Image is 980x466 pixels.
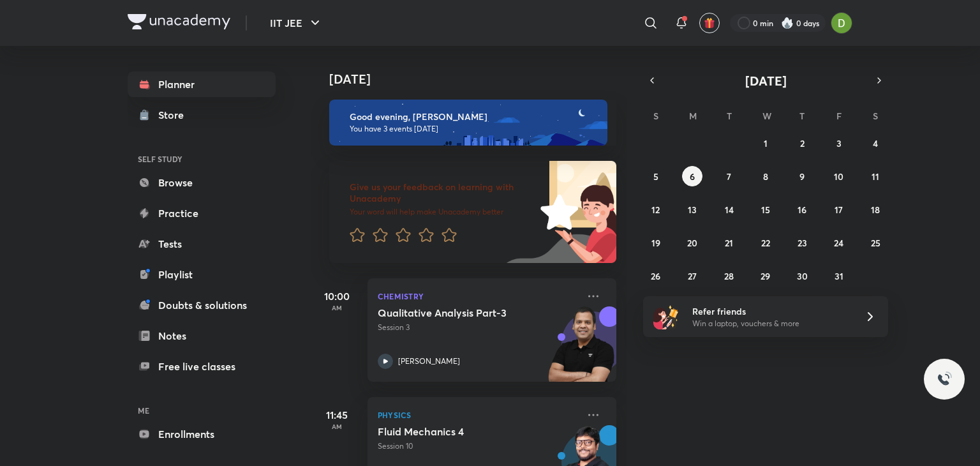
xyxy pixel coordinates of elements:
[378,425,537,438] h5: Fluid Mechanics 4
[378,289,578,304] p: Chemistry
[836,137,842,149] abbr: October 3, 2025
[350,124,596,134] p: You have 3 events [DATE]
[755,266,776,286] button: October 29, 2025
[792,166,812,186] button: October 9, 2025
[761,204,770,216] abbr: October 15, 2025
[865,166,886,186] button: October 11, 2025
[719,199,739,220] button: October 14, 2025
[311,407,362,423] h5: 11:45
[865,133,886,153] button: October 4, 2025
[871,204,880,216] abbr: October 18, 2025
[799,110,805,122] abbr: Thursday
[719,266,739,286] button: October 28, 2025
[761,237,770,249] abbr: October 22, 2025
[829,166,849,186] button: October 10, 2025
[800,137,805,149] abbr: October 2, 2025
[829,133,849,153] button: October 3, 2025
[646,232,666,253] button: October 19, 2025
[311,423,362,430] p: AM
[378,407,578,423] p: Physics
[687,237,697,249] abbr: October 20, 2025
[690,170,695,183] abbr: October 6, 2025
[792,133,812,153] button: October 2, 2025
[497,161,616,263] img: feedback_image
[128,71,276,97] a: Planner
[937,372,952,387] img: ttu
[727,170,731,183] abbr: October 7, 2025
[692,304,849,318] h6: Refer friends
[128,262,276,287] a: Playlist
[834,237,843,249] abbr: October 24, 2025
[763,170,768,183] abbr: October 8, 2025
[128,421,276,447] a: Enrollments
[745,72,787,89] span: [DATE]
[128,14,230,29] img: Company Logo
[792,266,812,286] button: October 30, 2025
[829,232,849,253] button: October 24, 2025
[835,204,843,216] abbr: October 17, 2025
[799,170,805,183] abbr: October 9, 2025
[128,200,276,226] a: Practice
[128,148,276,170] h6: SELF STUDY
[651,204,660,216] abbr: October 12, 2025
[719,232,739,253] button: October 21, 2025
[262,10,330,36] button: IIT JEE
[128,323,276,349] a: Notes
[128,354,276,379] a: Free live classes
[682,266,702,286] button: October 27, 2025
[682,232,702,253] button: October 20, 2025
[798,237,807,249] abbr: October 23, 2025
[871,237,880,249] abbr: October 25, 2025
[128,231,276,257] a: Tests
[834,170,843,183] abbr: October 10, 2025
[378,440,578,452] p: Session 10
[725,204,734,216] abbr: October 14, 2025
[699,13,720,33] button: avatar
[755,133,776,153] button: October 1, 2025
[661,71,870,89] button: [DATE]
[128,102,276,128] a: Store
[781,17,794,29] img: streak
[646,199,666,220] button: October 12, 2025
[725,237,733,249] abbr: October 21, 2025
[727,110,732,122] abbr: Tuesday
[755,166,776,186] button: October 8, 2025
[755,199,776,220] button: October 15, 2025
[692,318,849,329] p: Win a laptop, vouchers & more
[865,232,886,253] button: October 25, 2025
[128,400,276,421] h6: ME
[719,166,739,186] button: October 7, 2025
[128,292,276,318] a: Doubts & solutions
[646,266,666,286] button: October 26, 2025
[378,322,578,333] p: Session 3
[761,270,770,282] abbr: October 29, 2025
[350,181,536,204] h6: Give us your feedback on learning with Unacademy
[651,237,660,249] abbr: October 19, 2025
[704,17,715,29] img: avatar
[724,270,734,282] abbr: October 28, 2025
[651,270,660,282] abbr: October 26, 2025
[546,306,616,395] img: unacademy
[682,166,702,186] button: October 6, 2025
[836,110,842,122] abbr: Friday
[689,110,697,122] abbr: Monday
[158,107,191,123] div: Store
[682,199,702,220] button: October 13, 2025
[764,137,768,149] abbr: October 1, 2025
[829,266,849,286] button: October 31, 2025
[829,199,849,220] button: October 17, 2025
[128,14,230,33] a: Company Logo
[128,170,276,195] a: Browse
[762,110,771,122] abbr: Wednesday
[688,204,697,216] abbr: October 13, 2025
[835,270,843,282] abbr: October 31, 2025
[311,304,362,312] p: AM
[350,111,596,123] h6: Good evening, [PERSON_NAME]
[873,137,878,149] abbr: October 4, 2025
[329,71,629,87] h4: [DATE]
[798,204,806,216] abbr: October 16, 2025
[653,170,658,183] abbr: October 5, 2025
[398,356,460,367] p: [PERSON_NAME]
[653,304,679,329] img: referral
[792,232,812,253] button: October 23, 2025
